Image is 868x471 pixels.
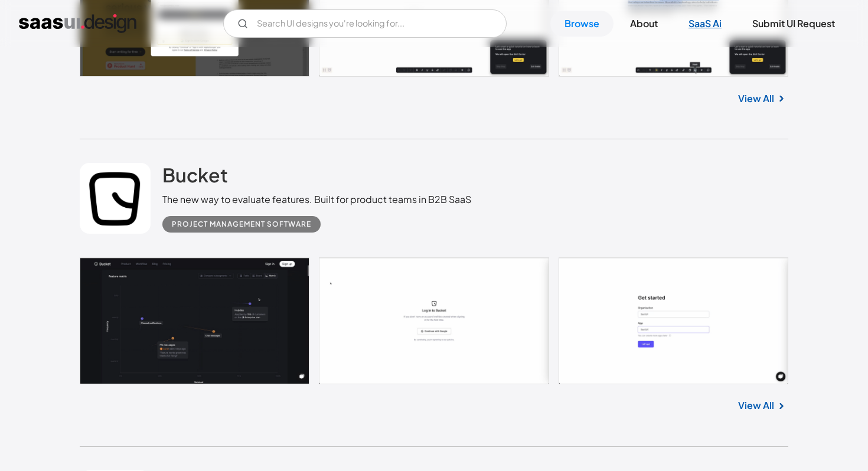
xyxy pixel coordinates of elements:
[162,163,228,187] h2: Bucket
[616,11,672,37] a: About
[738,91,774,106] a: View All
[674,11,736,37] a: SaaS Ai
[223,9,507,38] input: Search UI designs you're looking for...
[550,11,614,37] a: Browse
[172,217,311,231] div: Project Management Software
[162,163,228,192] a: Bucket
[738,398,774,413] a: View All
[738,11,849,37] a: Submit UI Request
[19,14,136,33] a: home
[223,9,507,38] form: Email Form
[162,192,471,207] div: The new way to evaluate features. Built for product teams in B2B SaaS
